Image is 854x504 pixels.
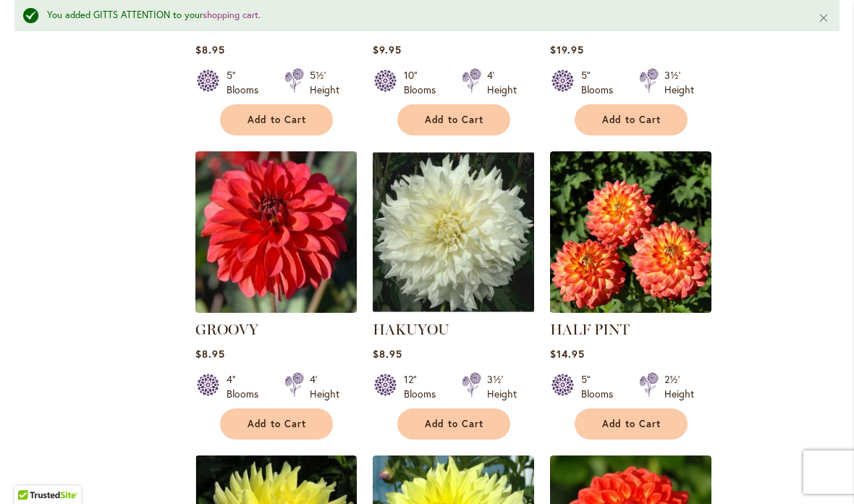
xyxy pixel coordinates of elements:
div: 12" Blooms [404,372,444,401]
img: HALF PINT [550,151,711,313]
span: $8.95 [373,347,402,361]
span: Add to Cart [425,418,484,430]
div: You added GITTS ATTENTION to your . [47,9,796,22]
span: Add to Cart [602,114,661,126]
div: 4' Height [487,68,517,97]
div: 5" Blooms [581,68,622,97]
span: $14.95 [550,347,585,361]
a: GOOD DAY [195,17,274,34]
div: 4' Height [310,372,339,401]
a: GROOVY [195,302,357,316]
a: GRAND FINALE [373,17,486,34]
span: Add to Cart [248,114,307,126]
div: 2½' Height [664,372,694,401]
a: HALF PINT [550,302,711,316]
button: Add to Cart [397,408,510,440]
div: 5½' Height [310,68,339,97]
span: Add to Cart [248,418,307,430]
button: Add to Cart [397,104,510,135]
button: Add to Cart [575,104,688,135]
button: Add to Cart [575,408,688,440]
div: 5" Blooms [227,68,267,97]
span: Add to Cart [425,114,484,126]
button: Add to Cart [220,104,333,135]
button: Add to Cart [220,408,333,440]
a: GROOVY [195,321,258,338]
a: shopping cart [203,9,258,21]
a: Hakuyou [373,302,534,316]
span: Add to Cart [602,418,661,430]
a: HAKUYOU [373,321,449,338]
div: 10" Blooms [404,68,444,97]
div: 5" Blooms [581,372,622,401]
a: HALF PINT [550,321,630,338]
span: $8.95 [195,43,225,56]
img: Hakuyou [373,151,534,313]
span: $9.95 [373,43,402,56]
div: 4" Blooms [227,372,267,401]
div: 3½' Height [487,372,517,401]
span: $8.95 [195,347,225,361]
span: $19.95 [550,43,584,56]
a: GRANDMA'S HUG [550,17,677,34]
div: 3½' Height [664,68,694,97]
iframe: Launch Accessibility Center [11,453,51,493]
img: GROOVY [195,151,357,313]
